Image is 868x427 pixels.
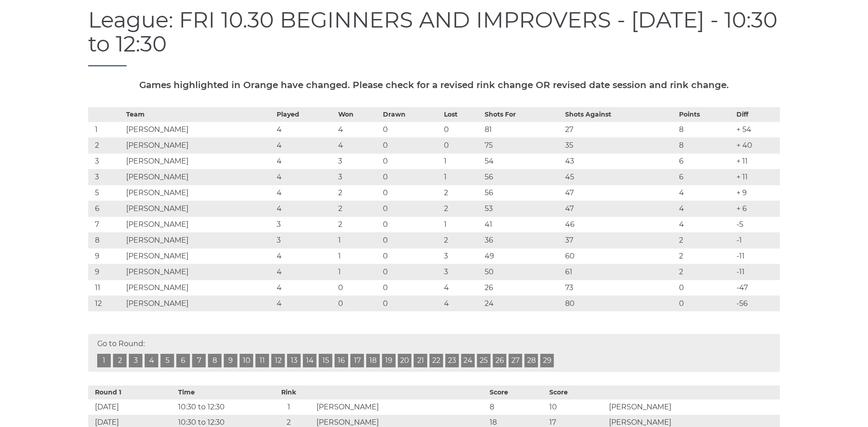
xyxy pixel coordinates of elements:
[224,354,237,367] a: 9
[124,137,274,153] td: [PERSON_NAME]
[442,122,482,137] td: 0
[734,137,780,153] td: + 40
[336,107,381,122] th: Won
[563,264,677,280] td: 61
[442,264,482,280] td: 3
[314,399,487,415] td: [PERSON_NAME]
[734,107,780,122] th: Diff
[255,354,269,367] a: 11
[381,122,442,137] td: 0
[124,107,274,122] th: Team
[336,201,381,216] td: 2
[113,354,127,367] a: 2
[442,216,482,232] td: 1
[124,216,274,232] td: [PERSON_NAME]
[381,296,442,311] td: 0
[563,280,677,296] td: 73
[124,201,274,216] td: [PERSON_NAME]
[734,248,780,264] td: -11
[677,122,734,137] td: 8
[442,137,482,153] td: 0
[734,201,780,216] td: + 6
[442,185,482,201] td: 2
[677,296,734,311] td: 0
[734,185,780,201] td: + 9
[124,185,274,201] td: [PERSON_NAME]
[208,354,222,367] a: 8
[445,354,459,367] a: 23
[563,153,677,169] td: 43
[382,354,396,367] a: 19
[381,232,442,248] td: 0
[274,201,335,216] td: 4
[88,153,124,169] td: 3
[124,153,274,169] td: [PERSON_NAME]
[274,169,335,185] td: 4
[381,107,442,122] th: Drawn
[677,185,734,201] td: 4
[124,264,274,280] td: [PERSON_NAME]
[88,334,780,372] div: Go to Round:
[442,169,482,185] td: 1
[381,264,442,280] td: 0
[88,385,176,399] th: Round 1
[677,201,734,216] td: 4
[336,216,381,232] td: 2
[482,107,563,122] th: Shots For
[540,354,554,367] a: 29
[482,122,563,137] td: 81
[176,385,264,399] th: Time
[336,169,381,185] td: 3
[88,8,780,66] h1: League: FRI 10.30 BEGINNERS AND IMPROVERS - [DATE] - 10:30 to 12:30
[336,248,381,264] td: 1
[274,216,335,232] td: 3
[677,232,734,248] td: 2
[493,354,506,367] a: 26
[442,296,482,311] td: 4
[274,296,335,311] td: 4
[240,354,253,367] a: 10
[88,185,124,201] td: 5
[124,296,274,311] td: [PERSON_NAME]
[563,248,677,264] td: 60
[563,201,677,216] td: 47
[336,280,381,296] td: 0
[336,264,381,280] td: 1
[482,216,563,232] td: 41
[547,399,607,415] td: 10
[88,169,124,185] td: 3
[336,232,381,248] td: 1
[88,216,124,232] td: 7
[442,201,482,216] td: 2
[734,280,780,296] td: -47
[124,122,274,137] td: [PERSON_NAME]
[88,201,124,216] td: 6
[734,153,780,169] td: + 11
[336,153,381,169] td: 3
[482,169,563,185] td: 56
[563,216,677,232] td: 46
[264,385,314,399] th: Rink
[482,296,563,311] td: 24
[477,354,491,367] a: 25
[429,354,443,367] a: 22
[482,248,563,264] td: 49
[563,232,677,248] td: 37
[677,137,734,153] td: 8
[461,354,475,367] a: 24
[442,107,482,122] th: Lost
[381,169,442,185] td: 0
[145,354,158,367] a: 4
[677,169,734,185] td: 6
[547,385,607,399] th: Score
[381,248,442,264] td: 0
[563,169,677,185] td: 45
[677,280,734,296] td: 0
[734,296,780,311] td: -56
[677,248,734,264] td: 2
[607,399,780,415] td: [PERSON_NAME]
[734,232,780,248] td: -1
[482,264,563,280] td: 50
[381,185,442,201] td: 0
[287,354,301,367] a: 13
